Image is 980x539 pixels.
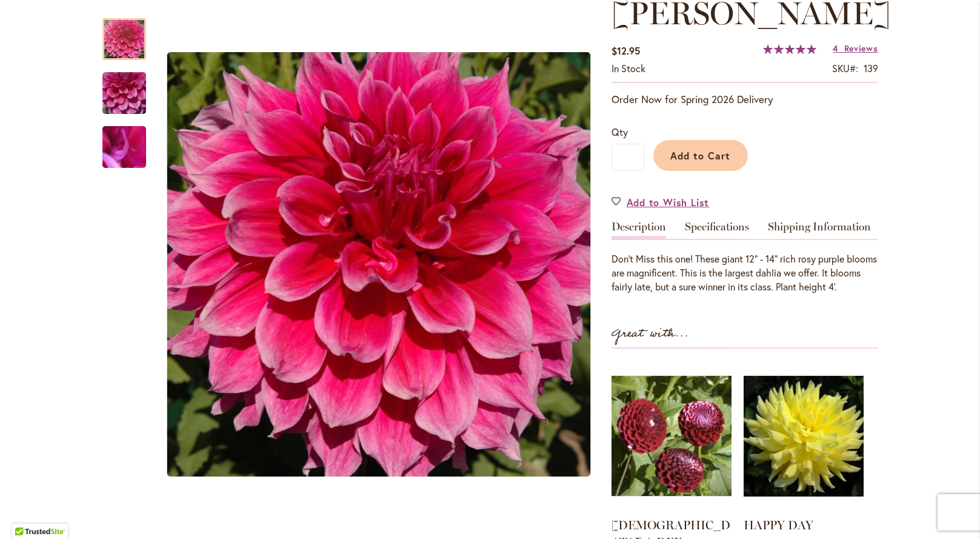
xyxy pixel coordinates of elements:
[612,361,732,511] img: CHICK A DEE
[627,195,710,209] span: Add to Wish List
[158,6,599,523] div: EMORY PAULEMORY PAULEMORY PAUL
[612,62,645,76] div: Availability
[844,42,878,54] span: Reviews
[9,496,43,530] iframe: Launch Accessibility Center
[832,62,858,75] strong: SKU
[612,324,689,344] strong: Great with...
[612,221,878,294] div: Detailed Product Info
[612,252,878,294] div: Don't Miss this one! These giant 12" - 14" rich rosy purple blooms are magnificent. This is the l...
[612,221,666,239] a: Description
[763,44,816,54] div: 100%
[158,6,655,523] div: Product Images
[612,195,710,209] a: Add to Wish List
[102,6,158,60] div: EMORY PAUL
[768,221,871,239] a: Shipping Information
[833,42,838,54] span: 4
[744,361,864,511] img: HAPPY DAY
[653,140,748,171] button: Add to Cart
[158,6,599,523] div: EMORY PAUL
[833,42,878,54] a: 4 Reviews
[744,518,813,532] a: HAPPY DAY
[612,62,645,75] span: In stock
[612,44,640,57] span: $12.95
[864,62,878,76] div: 139
[685,221,749,239] a: Specifications
[102,60,158,114] div: EMORY PAUL
[102,114,146,168] div: EMORY PAUL
[81,61,168,126] img: EMORY PAUL
[167,52,590,477] img: EMORY PAUL
[81,115,168,180] img: EMORY PAUL
[612,92,878,107] p: Order Now for Spring 2026 Delivery
[612,126,628,138] span: Qty
[670,149,730,162] span: Add to Cart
